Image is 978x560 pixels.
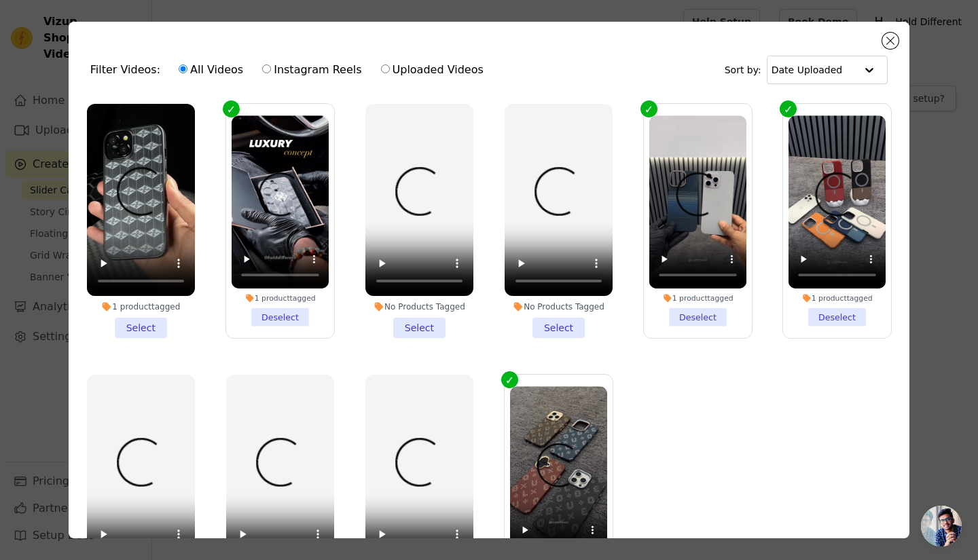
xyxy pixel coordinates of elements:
[232,293,329,303] div: 1 product tagged
[90,54,491,86] div: Filter Videos:
[178,61,244,79] label: All Videos
[505,301,613,312] div: No Products Tagged
[789,293,886,303] div: 1 product tagged
[380,61,484,79] label: Uploaded Videos
[921,506,962,546] div: Open chat
[87,301,195,312] div: 1 product tagged
[882,33,899,49] button: Close modal
[725,56,888,84] div: Sort by:
[649,293,746,303] div: 1 product tagged
[365,301,473,312] div: No Products Tagged
[261,61,362,79] label: Instagram Reels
